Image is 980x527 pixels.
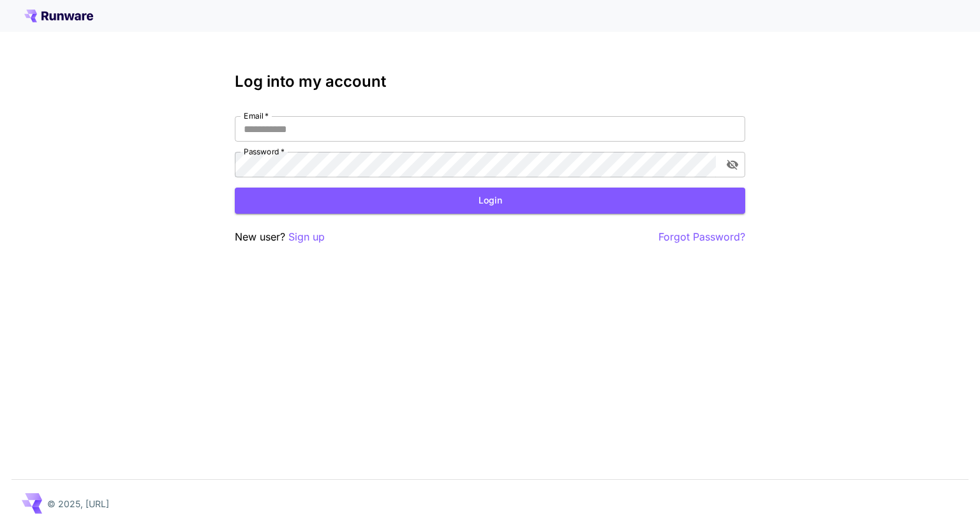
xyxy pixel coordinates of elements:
[721,153,744,176] button: toggle password visibility
[235,188,745,214] button: Login
[288,229,325,245] button: Sign up
[244,110,269,121] label: Email
[235,229,325,245] p: New user?
[47,497,109,510] p: © 2025, [URL]
[244,146,285,157] label: Password
[235,73,745,91] h3: Log into my account
[658,229,745,245] button: Forgot Password?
